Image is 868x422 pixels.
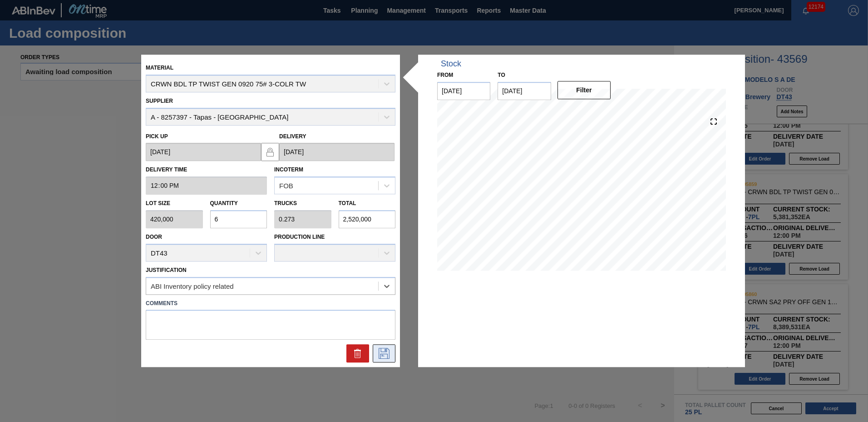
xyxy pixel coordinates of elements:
[498,72,505,78] label: to
[146,234,162,240] label: Door
[146,133,168,140] label: Pick up
[437,72,453,78] label: From
[373,345,395,363] div: Edit Order
[146,197,203,211] label: Lot size
[151,282,234,290] div: ABI Inventory policy related
[274,234,325,240] label: Production Line
[146,297,395,310] label: Comments
[146,143,261,161] input: mm/dd/yyyy
[498,82,551,100] input: mm/dd/yyyy
[146,267,187,273] label: Justification
[274,167,303,173] label: Incoterm
[441,59,461,69] div: Stock
[279,133,306,140] label: Delivery
[265,146,276,157] img: locked
[339,201,356,207] label: Total
[279,182,293,190] div: FOB
[146,164,267,177] label: Delivery Time
[274,201,297,207] label: Trucks
[146,65,173,71] label: Material
[279,143,395,161] input: mm/dd/yyyy
[437,82,490,100] input: mm/dd/yyyy
[346,345,369,363] div: Delete Order
[210,201,238,207] label: Quantity
[557,81,611,99] button: Filter
[146,98,173,104] label: Supplier
[261,143,279,161] button: locked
